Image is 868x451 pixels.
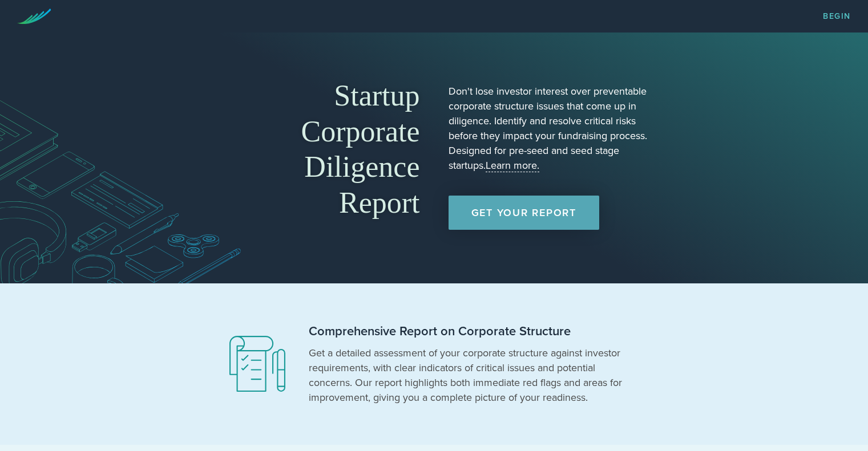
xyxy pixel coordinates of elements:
[217,78,420,221] h1: Startup Corporate Diligence Report
[486,159,539,172] a: Learn more.
[309,323,628,340] h2: Comprehensive Report on Corporate Structure
[449,196,599,230] a: Get Your Report
[449,84,651,173] p: Don't lose investor interest over preventable corporate structure issues that come up in diligenc...
[823,13,851,21] a: Begin
[309,346,628,405] p: Get a detailed assessment of your corporate structure against investor requirements, with clear i...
